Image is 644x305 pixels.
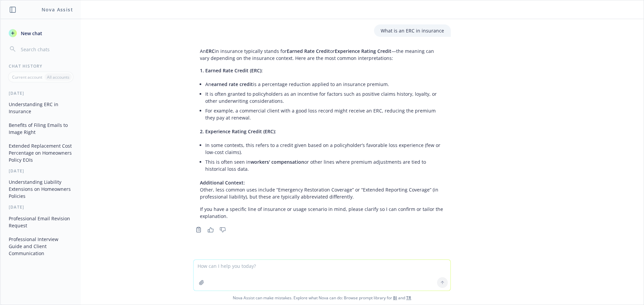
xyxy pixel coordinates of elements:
[1,204,81,210] div: [DATE]
[6,176,75,202] button: Understanding Liability Extensions on Homeowners Policies
[200,67,263,74] span: 1. Earned Rate Credit (ERC):
[335,48,391,54] span: Experience Rating Credit
[217,225,228,234] button: Thumbs down
[42,6,73,13] h1: Nova Assist
[196,227,202,233] svg: Copy to clipboard
[205,89,444,106] li: It is often granted to policyholders as an incentive for factors such as positive claims history,...
[6,213,75,231] button: Professional Email Revision Request
[206,48,215,54] span: ERC
[47,74,69,80] p: All accounts
[251,159,304,165] span: workers' compensation
[381,27,444,34] p: What is an ERC in insurance
[1,63,81,69] div: Chat History
[6,234,75,259] button: Professional Interview Guide and Client Communication
[205,79,444,89] li: An is a percentage reduction applied to an insurance premium.
[3,291,641,305] span: Nova Assist can make mistakes. Explore what Nova can do: Browse prompt library for and
[287,48,330,54] span: Earned Rate Credit
[6,99,75,117] button: Understanding ERC in Insurance
[200,206,444,220] p: If you have a specific line of insurance or usage scenario in mind, please clarify so I can confi...
[393,295,397,301] a: BI
[6,140,75,165] button: Extended Replacement Cost Percentage on Homeowners Policy EOIs
[1,168,81,174] div: [DATE]
[200,128,276,135] span: 2. Experience Rating Credit (ERC):
[200,179,245,186] span: Additional Context:
[200,48,444,62] p: An in insurance typically stands for or —the meaning can vary depending on the insurance context....
[6,120,75,138] button: Benefits of Filing Emails to Image Right
[19,30,42,37] span: New chat
[1,90,81,96] div: [DATE]
[211,81,253,87] span: earned rate credit
[6,27,75,39] button: New chat
[12,74,42,80] p: Current account
[205,106,444,123] li: For example, a commercial client with a good loss record might receive an ERC, reducing the premi...
[205,157,444,174] li: This is often seen in or other lines where premium adjustments are tied to historical loss data.
[200,179,444,200] p: Other, less common uses include “Emergency Restoration Coverage” or “Extended Reporting Coverage”...
[19,45,73,54] input: Search chats
[205,140,444,157] li: In some contexts, this refers to a credit given based on a policyholder’s favorable loss experien...
[406,295,411,301] a: TR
